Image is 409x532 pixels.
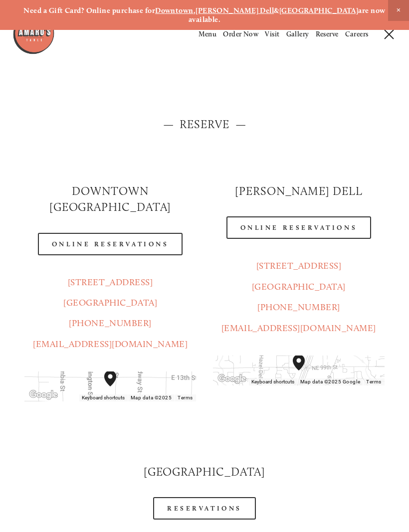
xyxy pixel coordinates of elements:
[215,372,248,385] a: Open this area in Google Maps (opens a new window)
[199,30,217,38] a: Menu
[33,339,188,350] a: [EMAIL_ADDRESS][DOMAIN_NAME]
[24,183,196,215] h2: Downtown [GEOGRAPHIC_DATA]
[265,30,279,38] a: Visit
[257,302,340,313] a: [PHONE_NUMBER]
[279,6,359,15] a: [GEOGRAPHIC_DATA]
[100,366,132,406] div: Amaro's Table 1220 Main Street vancouver, United States
[196,6,274,15] a: [PERSON_NAME] Dell
[226,216,371,239] a: Online Reservations
[131,395,172,400] span: Map data ©2025
[345,30,369,38] a: Careers
[27,388,60,401] img: Google
[38,233,183,255] a: Online Reservations
[252,281,346,292] a: [GEOGRAPHIC_DATA]
[23,6,155,15] strong: Need a Gift Card? Online purchase for
[194,6,196,15] strong: ,
[221,323,376,334] a: [EMAIL_ADDRESS][DOMAIN_NAME]
[24,117,385,133] h2: — Reserve —
[189,6,387,24] strong: are now available.
[63,297,157,308] a: [GEOGRAPHIC_DATA]
[213,183,385,199] h2: [PERSON_NAME] DELL
[215,372,248,385] img: Google
[223,30,258,38] a: Order Now
[286,30,309,38] a: Gallery
[256,260,342,271] a: [STREET_ADDRESS]
[366,379,382,384] a: Terms
[153,497,256,520] a: Reservations
[289,351,321,390] div: Amaro's Table 816 Northeast 98th Circle Vancouver, WA, 98665, United States
[68,277,153,288] a: [STREET_ADDRESS]
[274,6,279,15] strong: &
[27,388,60,401] a: Open this area in Google Maps (opens a new window)
[300,379,360,384] span: Map data ©2025 Google
[155,6,194,15] a: Downtown
[82,394,125,401] button: Keyboard shortcuts
[251,378,294,385] button: Keyboard shortcuts
[69,318,152,329] a: [PHONE_NUMBER]
[178,395,193,400] a: Terms
[24,464,385,480] h2: [GEOGRAPHIC_DATA]
[12,12,55,55] img: Amaro's Table
[316,30,339,38] a: Reserve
